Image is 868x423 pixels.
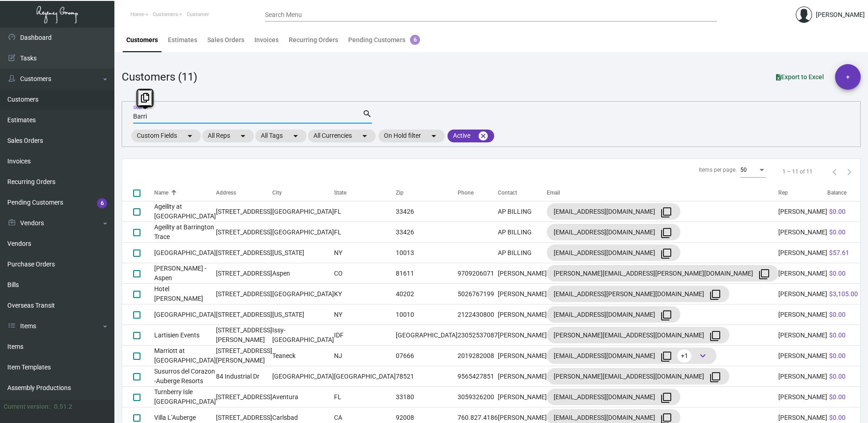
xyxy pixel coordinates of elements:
[829,270,846,277] span: $0.00
[216,284,272,304] td: [STREET_ADDRESS]
[458,263,498,284] td: 9709206071
[846,64,850,90] span: +
[154,189,168,197] div: Name
[334,325,396,346] td: IDF
[154,263,216,284] td: [PERSON_NAME] - Aspen
[554,266,771,281] div: [PERSON_NAME][EMAIL_ADDRESS][PERSON_NAME][DOMAIN_NAME]
[154,325,216,346] td: Lartisien Events
[216,189,236,197] div: Address
[272,304,334,325] td: [US_STATE]
[396,189,458,197] div: Zip
[272,387,334,407] td: Aventura
[778,263,827,284] td: [PERSON_NAME]
[141,93,149,103] i: Copy
[829,290,858,298] span: $3,105.00
[216,263,272,284] td: [STREET_ADDRESS]
[237,130,248,141] mat-icon: arrow_drop_down
[498,284,547,304] td: [PERSON_NAME]
[547,184,778,201] th: Email
[255,130,307,142] mat-chip: All Tags
[829,414,846,421] span: $0.00
[778,284,827,304] td: [PERSON_NAME]
[272,366,334,387] td: [GEOGRAPHIC_DATA]
[359,130,370,141] mat-icon: arrow_drop_down
[710,289,721,300] mat-icon: filter_none
[154,346,216,366] td: Marriott at [GEOGRAPHIC_DATA]
[478,130,489,141] mat-icon: cancel
[829,208,846,215] span: $0.00
[396,263,458,284] td: 81611
[168,35,197,45] div: Estimates
[396,189,404,197] div: Zip
[458,366,498,387] td: 9565427851
[122,69,197,85] div: Customers (11)
[396,304,458,325] td: 10010
[778,346,827,366] td: [PERSON_NAME]
[778,325,827,346] td: [PERSON_NAME]
[396,346,458,366] td: 07666
[396,201,458,222] td: 33426
[835,64,861,90] button: +
[829,311,846,318] span: $0.00
[396,243,458,263] td: 10013
[661,248,672,259] mat-icon: filter_none
[554,225,674,239] div: [EMAIL_ADDRESS][DOMAIN_NAME]
[816,10,865,20] div: [PERSON_NAME]
[498,201,547,222] td: AP BILLING
[289,35,338,45] div: Recurring Orders
[272,222,334,243] td: [GEOGRAPHIC_DATA]
[202,130,254,142] mat-chip: All Reps
[272,263,334,284] td: Aspen
[272,201,334,222] td: [GEOGRAPHIC_DATA]
[272,189,334,197] div: City
[396,284,458,304] td: 40202
[710,331,721,342] mat-icon: filter_none
[554,328,722,342] div: [PERSON_NAME][EMAIL_ADDRESS][DOMAIN_NAME]
[54,402,72,412] div: 0.51.2
[272,189,282,197] div: City
[154,201,216,222] td: Ageility at [GEOGRAPHIC_DATA]
[554,369,722,384] div: [PERSON_NAME][EMAIL_ADDRESS][DOMAIN_NAME]
[829,228,846,236] span: $0.00
[154,387,216,407] td: Turnberry Isle [GEOGRAPHIC_DATA]
[776,73,824,81] span: Export to Excel
[154,284,216,304] td: Hotel [PERSON_NAME]
[458,387,498,407] td: 3059326200
[154,304,216,325] td: [GEOGRAPHIC_DATA]
[334,189,396,197] div: State
[334,243,396,263] td: NY
[272,346,334,366] td: Teaneck
[759,269,770,280] mat-icon: filter_none
[334,366,396,387] td: [GEOGRAPHIC_DATA]
[498,243,547,263] td: AP BILLING
[554,307,674,322] div: [EMAIL_ADDRESS][DOMAIN_NAME]
[498,387,547,407] td: [PERSON_NAME]
[498,189,547,197] div: Contact
[842,164,857,179] button: Next page
[362,108,372,119] mat-icon: search
[458,325,498,346] td: 23052537087
[778,189,827,197] div: Rep
[661,392,672,403] mat-icon: filter_none
[254,35,279,45] div: Invoices
[829,352,846,359] span: $0.00
[554,348,710,363] div: [EMAIL_ADDRESS][DOMAIN_NAME]
[699,166,737,174] div: Items per page:
[308,130,376,142] mat-chip: All Currencies
[216,325,272,346] td: [STREET_ADDRESS][PERSON_NAME]
[661,207,672,218] mat-icon: filter_none
[458,189,474,197] div: Phone
[272,284,334,304] td: [GEOGRAPHIC_DATA]
[554,245,674,260] div: [EMAIL_ADDRESS][DOMAIN_NAME]
[396,325,458,346] td: [GEOGRAPHIC_DATA]
[458,284,498,304] td: 5026767199
[778,243,827,263] td: [PERSON_NAME]
[216,366,272,387] td: 84 Industrial Dr
[829,331,846,339] span: $0.00
[498,304,547,325] td: [PERSON_NAME]
[334,189,346,197] div: State
[334,304,396,325] td: NY
[829,373,846,380] span: $0.00
[827,189,860,197] div: Balance
[740,167,766,174] mat-select: Items per page:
